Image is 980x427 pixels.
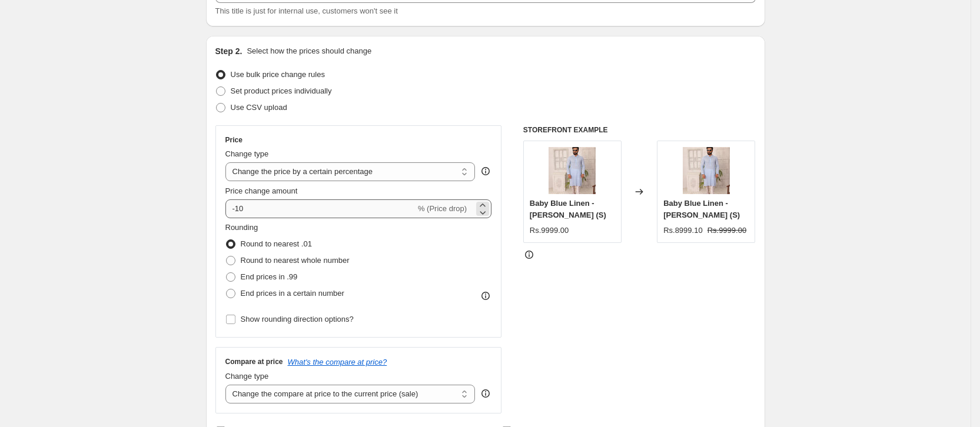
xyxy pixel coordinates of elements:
p: Select how the prices should change [247,45,371,57]
span: Set product prices individually [231,86,332,95]
span: This title is just for internal use, customers won't see it [215,6,398,15]
span: Change type [225,372,269,381]
span: Use bulk price change rules [231,70,325,79]
span: Use CSV upload [231,103,287,112]
span: Round to nearest whole number [241,256,350,265]
span: End prices in a certain number [241,289,344,298]
span: Rs.9999.00 [530,226,569,235]
span: Baby Blue Linen - [PERSON_NAME] (S) [663,199,740,219]
span: Show rounding direction options? [241,315,354,323]
span: Change type [225,149,269,158]
input: -15 [225,199,416,218]
span: Price change amount [225,186,298,195]
span: Baby Blue Linen - [PERSON_NAME] (S) [530,199,606,219]
h6: STOREFRONT EXAMPLE [523,125,756,135]
span: Rs.8999.10 [663,226,703,235]
div: help [480,388,491,399]
span: Rs.9999.00 [707,226,747,235]
img: mustafaadmani-010_80x.jpg [549,147,596,194]
span: Rounding [225,223,258,232]
span: Round to nearest .01 [241,239,312,248]
h3: Compare at price [225,357,283,366]
button: What's the compare at price? [288,358,387,366]
img: mustafaadmani-010_80x.jpg [683,147,730,194]
span: % (Price drop) [418,204,467,213]
div: help [480,165,491,177]
span: End prices in .99 [241,272,298,281]
h3: Price [225,135,242,145]
h2: Step 2. [215,45,242,57]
